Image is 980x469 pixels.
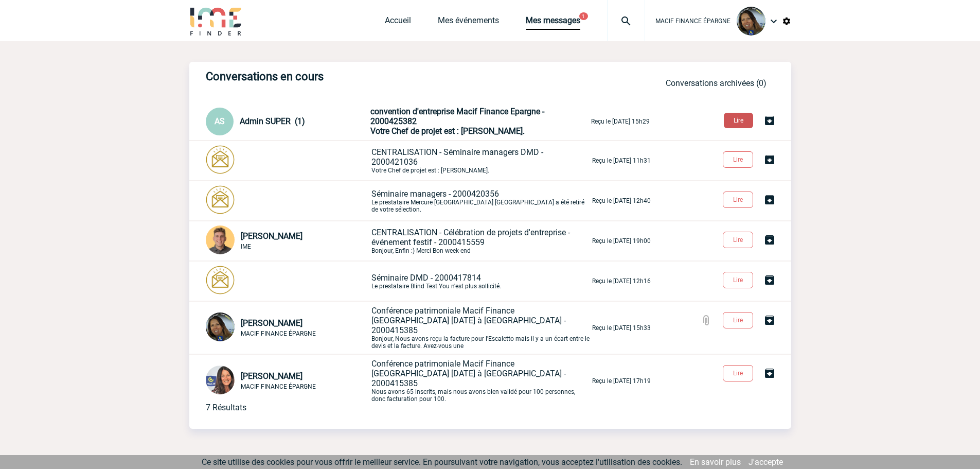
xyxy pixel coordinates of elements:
[723,272,753,288] button: Lire
[715,234,763,244] a: Lire
[592,277,651,285] p: Reçu le [DATE] 12h16
[371,306,590,350] p: Bonjour, Nous avons reçu la facture pour l'Escaletto mais il y a un écart entre le devis et la fa...
[723,151,753,168] button: Lire
[371,359,590,403] p: Nous avons 65 inscrits, mais nous avons bien validé pour 100 personnes, donc facturation pour 100.
[206,195,651,205] a: Séminaire managers - 2000420356Le prestataire Mercure [GEOGRAPHIC_DATA] [GEOGRAPHIC_DATA] a été r...
[723,192,753,208] button: Lire
[371,228,570,247] span: CENTRALISATION - Célébration de projets d'entreprise - événement festif - 2000415559
[241,318,302,328] span: [PERSON_NAME]
[241,243,251,250] span: IME
[371,273,481,283] span: Séminaire DMD - 2000417814
[206,155,651,165] a: CENTRALISATION - Séminaire managers DMD - 2000421036Votre Chef de projet est : [PERSON_NAME]. Reç...
[206,235,651,245] a: [PERSON_NAME] IME CENTRALISATION - Célébration de projets d'entreprise - événement festif - 20004...
[737,7,765,36] img: 127471-0.png
[715,368,763,377] a: Lire
[723,232,753,248] button: Lire
[206,403,246,412] div: 7 Résultats
[370,107,544,126] span: convention d'entreprise Macif Finance Epargne - 2000425382
[371,147,590,174] p: Votre Chef de projet est : [PERSON_NAME].
[666,78,767,88] a: Conversations archivées (0)
[526,15,580,30] a: Mes messages
[763,367,776,379] img: Archiver la conversation
[371,189,590,213] p: Le prestataire Mercure [GEOGRAPHIC_DATA] [GEOGRAPHIC_DATA] a été retiré de votre sélection.
[206,145,369,176] div: Conversation privée : Client - Agence
[206,108,368,135] div: Conversation privée : Client - Agence
[202,457,682,467] span: Ce site utilise des cookies pour vous offrir le meilleur service. En poursuivant votre navigation...
[370,126,525,136] span: Votre Chef de projet est : [PERSON_NAME].
[438,15,499,30] a: Mes événements
[206,225,369,256] div: Conversation privée : Client - Agence
[206,312,369,343] div: Conversation privée : Client - Agence
[206,225,235,254] img: 115098-1.png
[763,114,776,127] img: Archiver la conversation
[206,312,235,341] img: 127471-0.png
[723,312,753,328] button: Lire
[215,116,225,126] span: AS
[592,197,651,204] p: Reçu le [DATE] 12h40
[763,194,776,206] img: Archiver la conversation
[206,375,651,385] a: [PERSON_NAME] MACIF FINANCE ÉPARGNE Conférence patrimoniale Macif Finance [GEOGRAPHIC_DATA] [DATE...
[723,365,753,381] button: Lire
[206,145,235,174] img: photonotifcontact.png
[715,154,763,164] a: Lire
[690,457,741,467] a: En savoir plus
[241,330,316,337] span: MACIF FINANCE ÉPARGNE
[715,274,763,284] a: Lire
[371,228,590,254] p: Bonjour, Enfin :) Merci Bon week-end
[715,194,763,204] a: Lire
[206,266,235,294] img: photonotifcontact.png
[241,231,302,241] span: [PERSON_NAME]
[371,306,566,335] span: Conférence patrimoniale Macif Finance [GEOGRAPHIC_DATA] [DATE] à [GEOGRAPHIC_DATA] - 2000415385
[724,113,753,128] button: Lire
[715,315,763,324] a: Lire
[206,185,235,214] img: photonotifcontact.png
[655,18,730,25] span: MACIF FINANCE ÉPARGNE
[206,116,650,126] a: AS Admin SUPER (1) convention d'entreprise Macif Finance Epargne - 2000425382Votre Chef de projet...
[749,457,783,467] a: J'accepte
[206,185,369,216] div: Conversation privée : Client - Agence
[592,324,651,332] p: Reçu le [DATE] 15h33
[371,273,590,290] p: Le prestataire Blind Test You n'est plus sollicité.
[241,383,316,390] span: MACIF FINANCE ÉPARGNE
[716,115,763,125] a: Lire
[189,6,243,36] img: IME-Finder
[763,153,776,166] img: Archiver la conversation
[371,189,499,199] span: Séminaire managers - 2000420356
[206,70,514,83] h3: Conversations en cours
[579,12,588,20] button: 1
[371,147,543,167] span: CENTRALISATION - Séminaire managers DMD - 2000421036
[592,377,651,385] p: Reçu le [DATE] 17h19
[206,366,235,394] img: 127290-0.png
[763,274,776,286] img: Archiver la conversation
[206,275,651,285] a: Séminaire DMD - 2000417814Le prestataire Blind Test You n'est plus sollicité. Reçu le [DATE] 12h16
[591,118,650,125] p: Reçu le [DATE] 15h29
[371,359,566,388] span: Conférence patrimoniale Macif Finance [GEOGRAPHIC_DATA] [DATE] à [GEOGRAPHIC_DATA] - 2000415385
[385,15,411,30] a: Accueil
[206,322,651,332] a: [PERSON_NAME] MACIF FINANCE ÉPARGNE Conférence patrimoniale Macif Finance [GEOGRAPHIC_DATA] [DATE...
[241,371,302,381] span: [PERSON_NAME]
[240,116,305,126] span: Admin SUPER (1)
[206,366,369,396] div: Conversation commune : Client - Fournisseur - Agence
[206,266,369,297] div: Conversation privée : Client - Agence
[763,234,776,246] img: Archiver la conversation
[592,237,651,245] p: Reçu le [DATE] 19h00
[592,157,651,164] p: Reçu le [DATE] 11h31
[763,314,776,326] img: Archiver la conversation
